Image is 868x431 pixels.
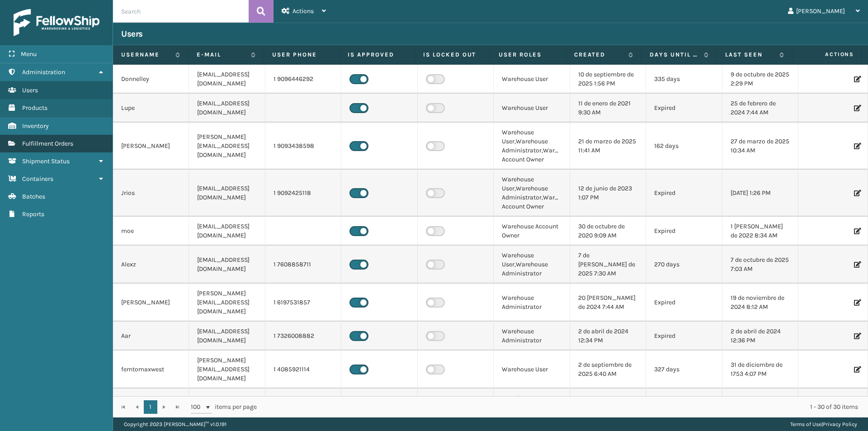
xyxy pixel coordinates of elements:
[854,261,859,268] i: Edit
[265,65,341,94] td: 1 9096446292
[570,123,646,170] td: 21 de marzo de 2025 11:41 AM
[570,322,646,350] td: 2 de abril de 2024 12:34 PM
[348,51,406,59] label: Is Approved
[574,51,624,59] label: Created
[570,217,646,246] td: 30 de octubre de 2020 9:09 AM
[790,421,821,427] a: Terms of Use
[189,94,265,123] td: [EMAIL_ADDRESS][DOMAIN_NAME]
[265,246,341,284] td: 1 7608858711
[22,157,70,165] span: Shipment Status
[189,284,265,322] td: [PERSON_NAME][EMAIL_ADDRESS][DOMAIN_NAME]
[113,170,189,217] td: Jrios
[646,170,722,217] td: Expired
[494,94,570,123] td: Warehouse User
[646,123,722,170] td: 162 days
[646,217,722,246] td: Expired
[646,284,722,322] td: Expired
[113,65,189,94] td: Donnelley
[722,170,798,217] td: [DATE] 1:26 PM
[499,51,557,59] label: User Roles
[113,322,189,350] td: Aar
[121,28,143,39] h3: Users
[113,123,189,170] td: [PERSON_NAME]
[854,76,859,82] i: Edit
[570,246,646,284] td: 7 de [PERSON_NAME] de 2025 7:30 AM
[124,417,226,431] p: Copyright 2023 [PERSON_NAME]™ v 1.0.191
[22,68,65,76] span: Administration
[189,65,265,94] td: [EMAIL_ADDRESS][DOMAIN_NAME]
[22,140,73,147] span: Fulfillment Orders
[191,403,204,412] span: 100
[272,51,331,59] label: User phone
[494,284,570,322] td: Warehouse Administrator
[570,170,646,217] td: 12 de junio de 2023 1:07 PM
[494,246,570,284] td: Warehouse User,Warehouse Administrator
[646,94,722,123] td: Expired
[113,246,189,284] td: Alexz
[494,123,570,170] td: Warehouse User,Warehouse Administrator,Warehouse Account Owner
[722,284,798,322] td: 19 de noviembre de 2024 8:12 AM
[854,190,859,196] i: Edit
[144,400,157,414] a: 1
[646,322,722,350] td: Expired
[22,210,44,218] span: Reports
[854,228,859,234] i: Edit
[189,350,265,388] td: [PERSON_NAME][EMAIL_ADDRESS][DOMAIN_NAME]
[22,175,53,183] span: Containers
[722,123,798,170] td: 27 de marzo de 2025 10:34 AM
[189,123,265,170] td: [PERSON_NAME][EMAIL_ADDRESS][DOMAIN_NAME]
[189,246,265,284] td: [EMAIL_ADDRESS][DOMAIN_NAME]
[722,217,798,246] td: 1 [PERSON_NAME] de 2022 8:34 AM
[22,86,38,94] span: Users
[121,51,171,59] label: Username
[265,322,341,350] td: 1 7326008882
[854,143,859,149] i: Edit
[265,123,341,170] td: 1 9093438598
[725,51,775,59] label: Last Seen
[650,51,699,59] label: Days until password expires
[570,350,646,388] td: 2 de septiembre de 2025 6:40 AM
[113,350,189,388] td: femtomaxwest
[494,350,570,388] td: Warehouse User
[494,170,570,217] td: Warehouse User,Warehouse Administrator,Warehouse Account Owner
[790,417,857,431] div: |
[646,246,722,284] td: 270 days
[197,51,246,59] label: E-mail
[269,403,858,412] div: 1 - 30 of 30 items
[22,104,47,112] span: Products
[189,322,265,350] td: [EMAIL_ADDRESS][DOMAIN_NAME]
[854,299,859,306] i: Edit
[265,170,341,217] td: 1 9092425118
[21,50,37,58] span: Menu
[113,94,189,123] td: Lupe
[113,217,189,246] td: moe
[423,51,482,59] label: Is Locked Out
[646,350,722,388] td: 327 days
[22,122,49,130] span: Inventory
[795,47,859,62] span: Actions
[494,217,570,246] td: Warehouse Account Owner
[292,7,314,15] span: Actions
[494,322,570,350] td: Warehouse Administrator
[494,65,570,94] td: Warehouse User
[854,333,859,339] i: Edit
[189,170,265,217] td: [EMAIL_ADDRESS][DOMAIN_NAME]
[722,65,798,94] td: 9 de octubre de 2025 2:29 PM
[570,284,646,322] td: 20 [PERSON_NAME] de 2024 7:44 AM
[722,246,798,284] td: 7 de octubre de 2025 7:03 AM
[113,284,189,322] td: [PERSON_NAME]
[722,322,798,350] td: 2 de abril de 2024 12:36 PM
[722,350,798,388] td: 31 de diciembre de 1753 4:07 PM
[722,94,798,123] td: 25 de febrero de 2024 7:44 AM
[189,217,265,246] td: [EMAIL_ADDRESS][DOMAIN_NAME]
[14,9,99,36] img: logo
[191,400,257,414] span: items per page
[22,193,45,200] span: Batches
[646,65,722,94] td: 335 days
[823,421,857,427] a: Privacy Policy
[570,65,646,94] td: 10 de septiembre de 2025 1:56 PM
[265,284,341,322] td: 1 6197531857
[570,94,646,123] td: 11 de enero de 2021 9:30 AM
[854,105,859,111] i: Edit
[265,350,341,388] td: 1 4085921114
